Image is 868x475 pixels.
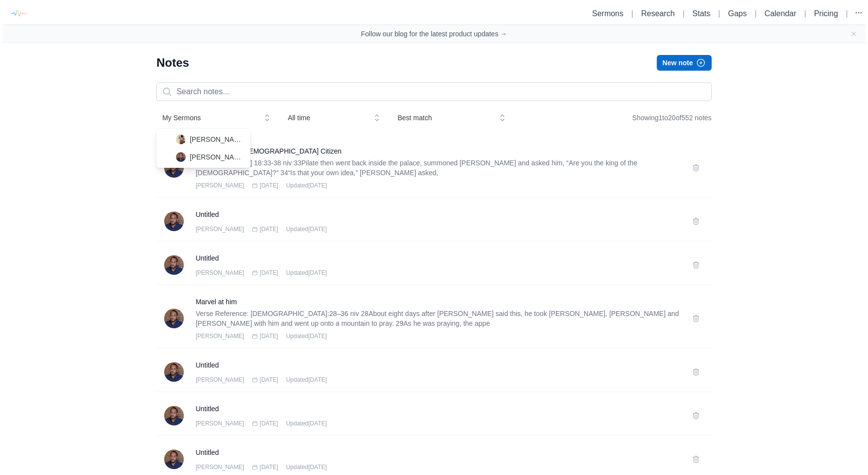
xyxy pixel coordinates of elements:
button: My Sermons [156,109,276,127]
span: [PERSON_NAME] [PERSON_NAME] [190,152,243,162]
span: My Sermons [162,113,256,123]
span: [PERSON_NAME] [PERSON_NAME] [190,134,243,144]
img: avatar [176,134,186,144]
div: My Sermons [156,129,250,168]
iframe: Drift Widget Chat Controller [819,426,856,463]
img: avatar [176,152,186,162]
